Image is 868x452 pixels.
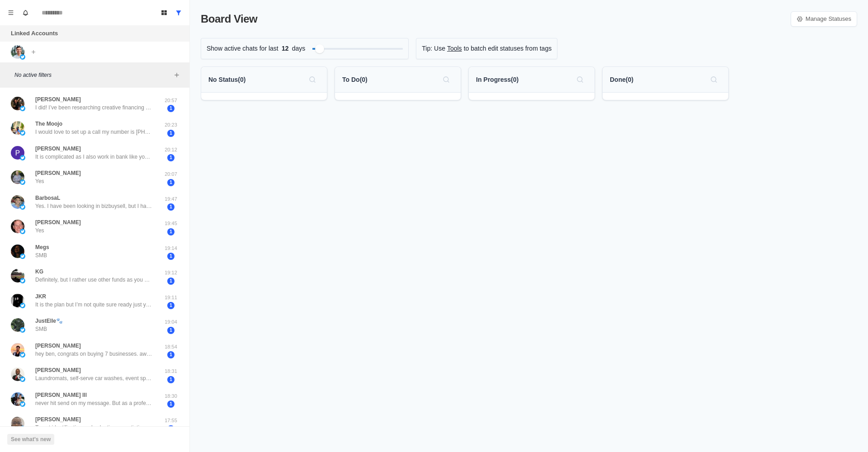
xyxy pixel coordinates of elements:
[160,392,182,400] p: 18:30
[160,97,182,104] p: 20:57
[610,75,633,85] p: Done ( 0 )
[35,374,153,382] p: Laundromats, self-serve car washes, event spaces, and self-storage facilities type businesses. I'...
[35,292,46,301] p: JKR
[35,424,153,432] p: Target identification and valuation, negotiation and due diligence, deal structuring, finance and...
[35,169,81,177] p: [PERSON_NAME]
[20,179,25,185] img: picture
[35,276,153,284] p: Definitely, but I rather use other funds as you mention in your lessons .
[476,75,519,85] p: In Progress ( 0 )
[208,75,245,85] p: No Status ( 0 )
[167,425,175,433] span: 1
[11,367,24,381] img: picture
[157,5,171,20] button: Board View
[11,195,24,209] img: picture
[11,269,24,282] img: picture
[167,130,175,137] span: 1
[11,245,24,258] img: picture
[11,146,24,160] img: picture
[167,105,175,112] span: 1
[305,72,320,87] button: Search
[160,170,182,178] p: 20:07
[11,343,24,357] img: picture
[207,44,278,53] p: Show active chats for last
[278,44,292,53] span: 12
[35,350,153,358] p: hey ben, congrats on buying 7 businesses. awesome to see you taking home over 60k last month in c...
[160,121,182,129] p: 20:23
[791,11,857,27] a: Manage Statuses
[35,120,62,128] p: The Moojo
[35,145,81,153] p: [PERSON_NAME]
[167,154,175,161] span: 1
[11,294,24,307] img: picture
[20,377,25,382] img: picture
[11,220,24,233] img: picture
[35,366,81,374] p: [PERSON_NAME]
[201,11,257,27] p: Board View
[35,391,87,399] p: [PERSON_NAME] lll
[20,278,25,283] img: picture
[35,415,81,424] p: [PERSON_NAME]
[35,243,49,251] p: Megs
[167,376,175,383] span: 1
[35,317,63,325] p: JustElle🐾
[447,44,462,53] a: Tools
[315,44,324,53] div: Filter by activity days
[160,195,182,203] p: 19:47
[167,400,175,408] span: 1
[167,327,175,334] span: 1
[35,218,81,226] p: [PERSON_NAME]
[292,44,306,53] p: days
[18,5,33,20] button: Notifications
[464,44,552,53] p: to batch edit statuses from tags
[20,352,25,358] img: picture
[35,95,81,104] p: [PERSON_NAME]
[35,342,81,350] p: [PERSON_NAME]
[160,294,182,301] p: 19:11
[20,204,25,210] img: picture
[422,44,445,53] p: Tip: Use
[167,179,175,186] span: 1
[11,121,24,135] img: picture
[160,318,182,326] p: 19:04
[11,417,24,430] img: picture
[35,128,153,136] p: I would love to set up a call my number is [PHONE_NUMBER]. I’m [DEMOGRAPHIC_DATA] and am very ser...
[171,70,182,80] button: Add filters
[160,367,182,375] p: 18:31
[35,325,47,333] p: SMB
[11,170,24,184] img: picture
[160,220,182,227] p: 19:45
[171,5,186,20] button: Show all conversations
[35,104,153,112] p: I did! I’ve been researching creative financing and looking at different scenarios
[35,268,43,276] p: KG
[342,75,368,85] p: To Do ( 0 )
[20,106,25,111] img: picture
[35,251,47,259] p: SMB
[28,47,39,57] button: Add account
[20,327,25,333] img: picture
[35,194,60,202] p: BarbosaL
[11,29,58,38] p: Linked Accounts
[14,71,171,79] p: No active filters
[11,97,24,110] img: picture
[167,203,175,211] span: 1
[20,254,25,259] img: picture
[573,72,587,87] button: Search
[167,278,175,285] span: 1
[167,351,175,358] span: 1
[35,177,44,185] p: Yes
[11,318,24,332] img: picture
[7,434,54,445] button: See what's new
[35,153,153,161] p: It is complicated as I also work in bank like you - North Trust Chicago and the compliance even d...
[11,392,24,406] img: picture
[35,301,153,309] p: It is the plan but I’m not quite sure ready just yet. I appreciate the correspondence.
[20,303,25,308] img: picture
[160,146,182,154] p: 20:12
[11,45,24,59] img: picture
[20,54,25,60] img: picture
[35,202,153,210] p: Yes. I have been looking in bizbuysell, but I have noticed most won't get back to me. They don't ...
[35,399,153,407] p: never hit send on my message. But as a professional athlete we have rigorous schedules and don't ...
[4,5,18,20] button: Menu
[20,229,25,234] img: picture
[20,401,25,407] img: picture
[160,245,182,252] p: 19:14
